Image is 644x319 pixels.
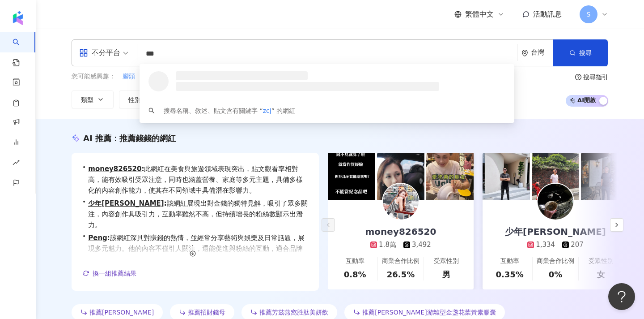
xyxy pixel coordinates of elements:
[579,49,592,56] span: 搜尋
[328,153,375,200] img: post-image
[82,267,137,280] button: 換一組推薦結果
[483,200,628,289] a: 少年[PERSON_NAME]1,334207互動率0.35%商業合作比例0%受眾性別女
[72,91,114,108] button: 類型
[344,269,366,280] div: 0.8%
[533,10,562,18] span: 活動訊息
[122,72,136,82] button: 腳頭
[346,257,364,266] div: 互動率
[536,240,555,250] div: 1,334
[426,153,474,200] img: post-image
[79,46,120,60] div: 不分平台
[119,91,161,108] button: 性別
[496,269,523,280] div: 0.35%
[141,165,144,173] span: :
[532,153,579,200] img: post-image
[119,134,176,143] span: 推薦錢錢的網紅
[537,257,574,266] div: 商業合作比例
[496,225,615,238] div: 少年[PERSON_NAME]
[379,240,396,250] div: 1.8萬
[107,234,110,242] span: :
[538,184,573,220] img: KOL Avatar
[89,309,154,316] span: 推薦[PERSON_NAME]
[571,240,584,250] div: 207
[465,9,494,19] span: 繁體中文
[553,39,608,66] button: 搜尋
[88,199,164,207] a: 少年[PERSON_NAME]
[362,309,496,316] span: 推薦[PERSON_NAME]游離型金盞花葉黃素膠囊
[377,153,424,200] img: post-image
[11,11,25,25] img: logo icon
[263,107,271,114] span: zcj
[13,154,20,174] span: rise
[383,184,419,220] img: KOL Avatar
[81,96,93,103] span: 類型
[82,233,308,265] div: •
[164,199,167,207] span: :
[597,269,605,280] div: 女
[148,108,155,114] span: search
[531,49,553,56] div: 台灣
[521,50,528,56] span: environment
[387,269,415,280] div: 26.5%
[442,269,450,280] div: 男
[483,153,530,200] img: post-image
[88,233,308,265] span: 該網紅深具對賺錢的熱情，並經常分享藝術與娛樂及日常話題，展現多元魅力。他的內容不僅引人關注，還能促進與粉絲的互動，適合品牌合作提升曝光度。
[88,234,107,242] a: Peng
[72,72,115,81] span: 您可能感興趣：
[88,165,141,173] a: money826520
[13,32,30,67] a: search
[328,200,474,289] a: money8265201.8萬3,492互動率0.8%商業合作比例26.5%受眾性別男
[382,257,419,266] div: 商業合作比例
[356,225,445,238] div: money826520
[83,133,176,144] div: AI 推薦 ：
[549,269,563,280] div: 0%
[123,72,135,81] span: 腳頭
[581,153,628,200] img: post-image
[93,270,136,277] span: 換一組推薦結果
[88,198,308,230] span: 該網紅展現出對金錢的獨特見解，吸引了眾多關注，內容創作具吸引力，互動率雖然不高，但持續增長的粉絲數顯示出潛力。
[500,257,519,266] div: 互動率
[164,106,295,116] div: 搜尋名稱、敘述、貼文含有關鍵字 “ ” 的網紅
[434,257,459,266] div: 受眾性別
[589,257,614,266] div: 受眾性別
[259,309,328,316] span: 推薦芳茲燕窩胜肽美妍飲
[608,283,635,310] iframe: Help Scout Beacon - Open
[88,164,308,196] span: 此網紅在美食與旅遊領域表現突出，貼文觀看率相對高，能有效吸引受眾注意，同時也涵蓋營養、家庭等多元主題，具備多樣化的內容創作能力，使其在不同領域中具備潛在影響力。
[82,198,308,230] div: •
[82,164,308,196] div: •
[188,309,225,316] span: 推薦招財錢母
[79,48,88,57] span: appstore
[587,9,591,19] span: S
[412,240,431,250] div: 3,492
[128,96,141,103] span: 性別
[575,74,581,80] span: question-circle
[583,73,608,81] div: 搜尋指引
